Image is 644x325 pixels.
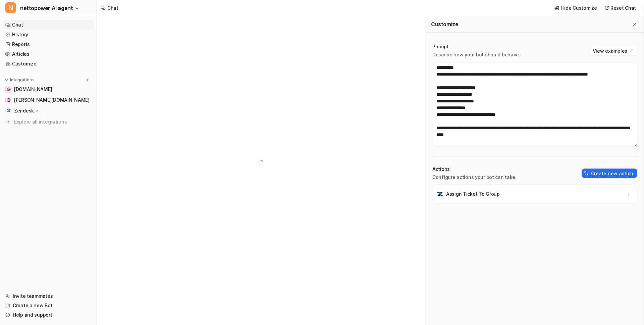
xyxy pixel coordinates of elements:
img: customize [554,5,559,10]
a: www.nettopower.dk[DOMAIN_NAME] [3,85,94,94]
div: Chat [107,4,118,11]
a: Invite teammates [3,291,94,301]
img: Assign Ticket To Group icon [437,191,443,197]
img: create-action-icon.svg [584,171,589,176]
a: Articles [3,49,94,59]
a: kunde.nettopower.dk[PERSON_NAME][DOMAIN_NAME] [3,95,94,105]
img: kunde.nettopower.dk [7,98,11,102]
a: Create a new Bot [3,301,94,310]
img: menu_add.svg [85,78,90,82]
img: explore all integrations [5,119,12,125]
button: View examples [589,46,637,55]
span: N [5,2,16,13]
span: nettopower AI agent [20,3,73,13]
a: Customize [3,59,94,68]
a: Help and support [3,310,94,320]
button: Create new action [582,169,637,178]
span: [DOMAIN_NAME] [14,86,52,93]
p: Hide Customize [561,4,597,11]
h2: Customize [431,21,458,28]
button: Reset Chat [602,3,639,13]
a: Chat [3,20,94,30]
span: Explore all integrations [14,117,91,127]
img: www.nettopower.dk [7,87,11,91]
p: Prompt [432,43,520,50]
img: expand menu [4,78,9,82]
button: Integrations [3,77,36,83]
a: Reports [3,40,94,49]
p: Configure actions your bot can take. [432,174,517,181]
a: Explore all integrations [3,117,94,127]
img: Zendesk [7,109,11,113]
p: Assign Ticket To Group [446,191,500,197]
button: Close flyout [631,20,639,28]
span: [PERSON_NAME][DOMAIN_NAME] [14,97,90,103]
p: Zendesk [14,107,34,114]
p: Describe how your bot should behave. [432,51,520,58]
p: Integrations [10,77,34,83]
a: History [3,30,94,39]
p: Actions [432,166,517,173]
button: Hide Customize [552,3,600,13]
img: reset [604,5,609,10]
